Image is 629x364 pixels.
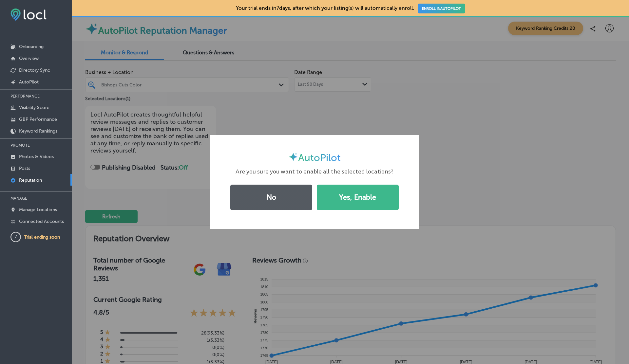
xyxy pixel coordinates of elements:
[24,234,60,240] p: Trial ending soon
[19,44,44,49] p: Onboarding
[19,207,57,212] p: Manage Locations
[230,185,312,210] button: No
[19,117,57,122] p: GBP Performance
[19,67,50,73] p: Directory Sync
[418,4,465,13] a: ENROLL INAUTOPILOT
[19,56,39,61] p: Overview
[19,128,57,134] p: Keyword Rankings
[19,154,54,159] p: Photos & Videos
[19,177,42,183] p: Reputation
[14,234,17,240] text: 7
[298,152,341,164] span: AutoPilot
[19,219,64,224] p: Connected Accounts
[227,168,402,176] div: Are you sure you want to enable all the selected locations?
[19,79,39,85] p: AutoPilot
[19,166,30,171] p: Posts
[317,185,399,210] button: Yes, Enable
[288,152,298,162] img: autopilot-icon
[10,9,47,21] img: fda3e92497d09a02dc62c9cd864e3231.png
[19,105,49,110] p: Visibility Score
[236,5,465,11] p: Your trial ends in 7 days, after which your listing(s) will automatically enroll.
